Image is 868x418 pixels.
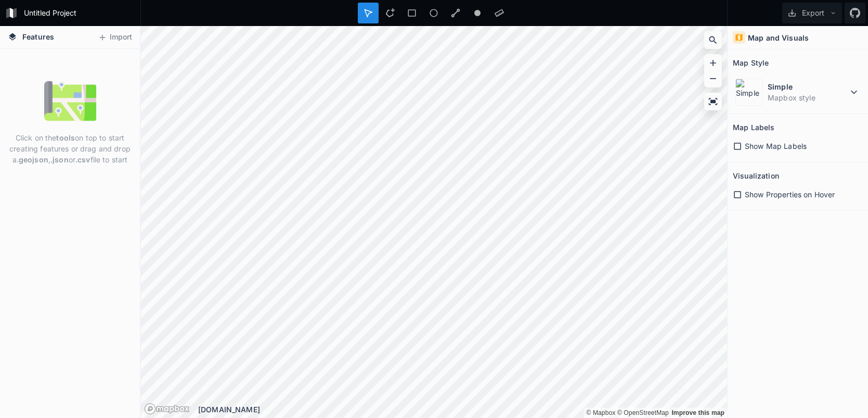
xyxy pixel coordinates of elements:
img: empty [44,75,96,127]
a: Mapbox [586,409,615,416]
a: Map feedback [671,409,724,416]
a: OpenStreetMap [617,409,669,416]
a: Mapbox logo [144,403,190,415]
button: Import [93,29,137,46]
h2: Map Labels [733,119,774,135]
div: [DOMAIN_NAME] [198,404,727,415]
strong: .csv [75,155,90,164]
span: Features [22,31,54,42]
span: Show Map Labels [745,141,807,151]
strong: tools [56,133,75,142]
p: Click on the on top to start creating features or drag and drop a , or file to start [8,132,132,165]
button: Export [782,3,842,23]
dt: Simple [768,81,848,92]
img: Simple [735,79,762,106]
span: Show Properties on Hover [745,189,835,200]
h2: Map Style [733,55,769,71]
dd: Mapbox style [768,92,848,103]
strong: .json [50,155,69,164]
h4: Map and Visuals [748,32,809,43]
strong: .geojson [17,155,48,164]
h2: Visualization [733,168,779,184]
